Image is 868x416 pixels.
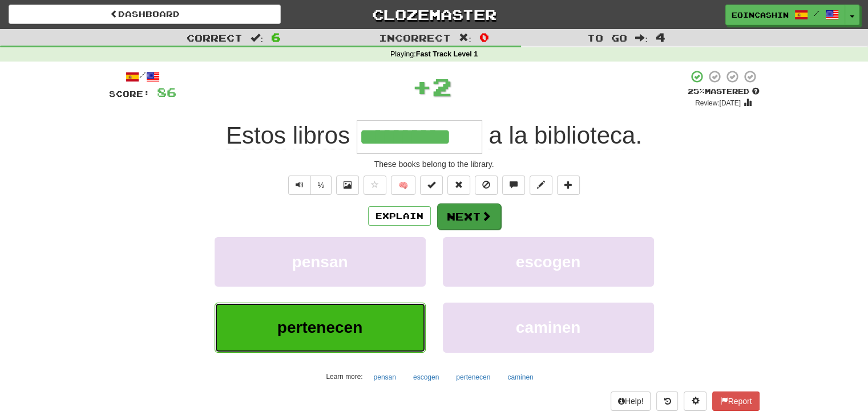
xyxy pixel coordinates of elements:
[412,70,432,104] span: +
[379,32,451,43] span: Incorrect
[251,33,263,43] span: :
[534,122,635,149] span: biblioteca
[292,253,348,271] span: pensan
[391,176,415,195] button: 🧠
[109,158,760,170] div: These books belong to the library.
[732,10,789,20] span: eoincashin
[443,303,654,352] button: caminen
[502,176,525,195] button: Discuss sentence (alt+u)
[447,176,470,195] button: Reset to 0% Mastered (alt+r)
[450,369,496,386] button: pertenecen
[587,32,627,43] span: To go
[688,87,705,96] span: 25 %
[368,206,431,226] button: Explain
[530,176,552,195] button: Edit sentence (alt+d)
[482,122,642,149] span: .
[501,369,539,386] button: caminen
[215,237,426,287] button: pensan
[688,87,760,97] div: Mastered
[516,319,581,336] span: caminen
[420,176,443,195] button: Set this sentence to 100% Mastered (alt+m)
[443,237,654,287] button: escogen
[326,373,362,381] small: Learn more:
[109,89,150,99] span: Score:
[226,122,286,149] span: Estos
[611,391,651,411] button: Help!
[310,176,332,195] button: ½
[9,5,281,24] a: Dashboard
[109,70,176,84] div: /
[437,203,501,230] button: Next
[432,72,452,101] span: 2
[336,176,359,195] button: Show image (alt+x)
[508,122,527,149] span: la
[157,85,176,99] span: 86
[277,319,362,336] span: pertenecen
[364,176,386,195] button: Favorite sentence (alt+f)
[557,176,580,195] button: Add to collection (alt+a)
[475,176,498,195] button: Ignore sentence (alt+i)
[286,176,332,195] div: Text-to-speech controls
[367,369,402,386] button: pensan
[488,122,502,149] span: a
[271,30,281,44] span: 6
[215,303,426,352] button: pertenecen
[656,391,678,411] button: Round history (alt+y)
[635,33,648,43] span: :
[407,369,445,386] button: escogen
[187,32,243,43] span: Correct
[416,50,478,58] strong: Fast Track Level 1
[298,5,570,25] a: Clozemaster
[516,253,581,271] span: escogen
[293,122,350,149] span: libros
[725,5,845,25] a: eoincashin /
[288,176,311,195] button: Play sentence audio (ctl+space)
[459,33,471,43] span: :
[712,391,759,411] button: Report
[656,30,665,44] span: 4
[695,99,741,107] small: Review: [DATE]
[814,9,819,17] span: /
[479,30,489,44] span: 0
